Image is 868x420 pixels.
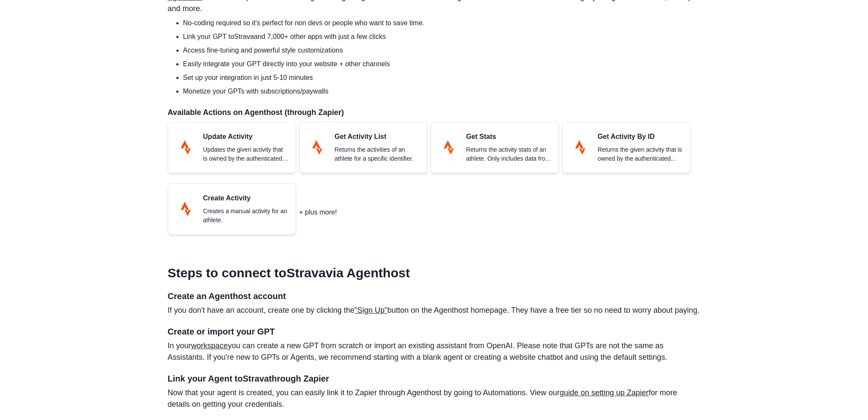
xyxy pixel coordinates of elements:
[168,107,701,118] p: Available Actions on Agenthost (through Zapier)
[168,265,701,281] h3: Steps to connect to Strava via Agenthost
[335,145,420,163] p: Returns the activities of an athlete for a specific identifier.
[168,291,701,301] h4: Create an Agenthost account
[168,305,701,316] p: If you don't have an account, create one by clicking the button on the Agenthost homepage. They h...
[183,45,701,56] li: Access fine-tuning and powerful style customizations
[175,137,196,158] img: Strava logo
[168,373,701,384] h4: Link your Agent to Strava through Zapier
[299,207,337,217] p: + plus more!
[183,32,701,42] li: Link your GPT to Strava and 7,000+ other apps with just a few clicks
[183,59,701,69] li: Easily integrate your GPT directly into your website + other channels
[598,132,683,142] p: Get Activity By ID
[175,198,196,220] img: Strava logo
[168,340,701,363] p: In your you can create a new GPT from scratch or import an existing assistant from OpenAI. Please...
[560,388,649,397] a: guide on setting up Zapier
[598,145,683,163] p: Returns the given activity that is owned by the authenticated athlete.
[203,132,289,142] p: Update Activity
[183,86,701,97] li: Monetize your GPTs with subscriptions/paywalls
[466,132,552,142] p: Get Stats
[466,145,552,163] p: Returns the activity stats of an athlete. Only includes data from activities set to Everyone visi...
[183,73,701,83] li: Set up your integration in just 5-10 minutes
[168,387,701,410] p: Now that your agent is created, you can easily link it to Zapier through Agenthost by going to Au...
[203,193,289,203] p: Create Activity
[191,341,228,350] a: workspace
[354,306,387,314] a: "Sign Up"
[168,326,701,337] h4: Create or import your GPT
[335,132,420,142] p: Get Activity List
[203,145,289,163] p: Updates the given activity that is owned by the authenticated athlete.
[183,18,701,28] li: No-coding required so it's perfect for non devs or people who want to save time.
[570,137,591,158] img: Strava logo
[203,207,289,225] p: Creates a manual activity for an athlete.
[438,137,459,158] img: Strava logo
[307,137,328,158] img: Strava logo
